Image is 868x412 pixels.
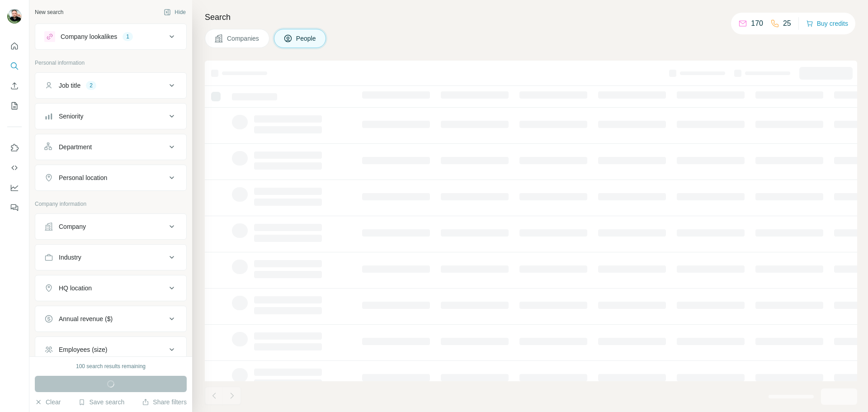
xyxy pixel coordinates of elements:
[61,32,117,41] div: Company lookalikes
[35,26,186,47] button: Company lookalikes1
[35,59,187,67] p: Personal information
[783,18,791,29] p: 25
[35,339,186,360] button: Employees (size)
[59,284,92,293] div: HQ location
[7,180,22,196] button: Dashboard
[86,81,96,90] div: 2
[35,75,186,96] button: Job title2
[7,98,22,114] button: My lists
[35,200,187,208] p: Company information
[123,33,133,41] div: 1
[59,173,107,182] div: Personal location
[59,345,107,354] div: Employees (size)
[59,81,80,90] div: Job title
[751,18,763,29] p: 170
[59,314,113,323] div: Annual revenue ($)
[59,222,86,231] div: Company
[76,362,146,370] div: 100 search results remaining
[227,34,260,43] span: Companies
[806,17,848,30] button: Buy credits
[7,78,22,94] button: Enrich CSV
[35,105,186,127] button: Seniority
[35,246,186,268] button: Industry
[78,398,124,407] button: Save search
[35,398,61,407] button: Clear
[35,277,186,299] button: HQ location
[59,253,81,262] div: Industry
[59,142,92,152] div: Department
[142,398,187,407] button: Share filters
[7,140,22,156] button: Use Surfe on LinkedIn
[7,9,22,24] img: Avatar
[35,8,63,16] div: New search
[7,199,22,216] button: Feedback
[7,58,22,74] button: Search
[7,160,22,176] button: Use Surfe API
[35,167,186,189] button: Personal location
[35,216,186,237] button: Company
[7,38,22,54] button: Quick start
[205,11,857,24] h4: Search
[157,5,192,19] button: Hide
[59,112,83,121] div: Seniority
[35,308,186,330] button: Annual revenue ($)
[296,34,317,43] span: People
[35,136,186,158] button: Department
